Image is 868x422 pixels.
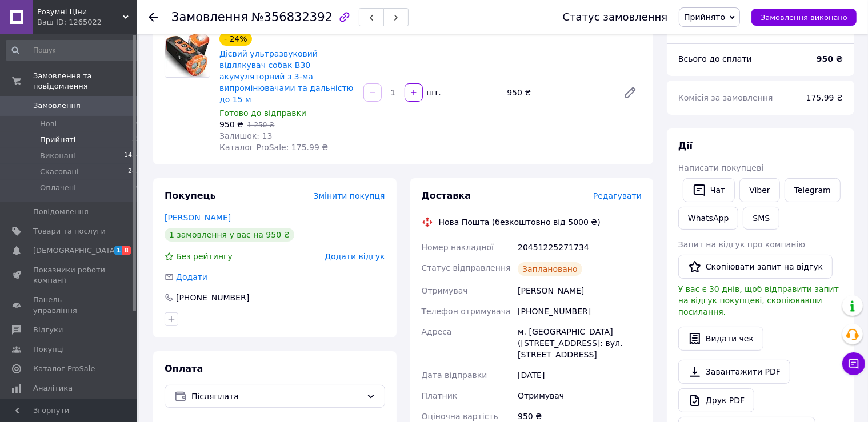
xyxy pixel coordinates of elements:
span: Каталог ProSale [33,364,95,374]
div: Повернутися назад [149,11,158,23]
a: Telegram [785,178,841,202]
div: [PERSON_NAME] [515,280,644,301]
span: Післяплата [191,390,362,403]
a: Завантажити PDF [678,360,790,384]
span: Додати відгук [325,252,385,261]
span: Прийнято [684,13,725,22]
span: Повідомлення [33,207,89,217]
button: Чат [683,178,735,202]
div: м. [GEOGRAPHIC_DATA] ([STREET_ADDRESS]: вул. [STREET_ADDRESS] [515,321,644,365]
span: Виконані [40,151,75,161]
span: Замовлення виконано [761,13,847,22]
div: шт. [424,87,442,98]
div: 950 ₴ [502,85,614,101]
span: Дата відправки [422,371,487,380]
span: Запит на відгук про компанію [678,240,805,249]
span: Замовлення [171,10,248,24]
span: Готово до відправки [219,108,306,118]
span: [DEMOGRAPHIC_DATA] [33,246,118,256]
span: Скасовані [40,167,79,177]
div: Отримувач [515,385,644,406]
span: Замовлення [33,101,81,111]
div: [DATE] [515,365,644,385]
button: Замовлення виконано [751,9,857,26]
span: Розумні Ціни [37,7,123,17]
span: Аналітика [33,383,73,393]
span: 285 [128,167,140,177]
span: Без рейтингу [176,252,233,261]
span: Товари та послуги [33,226,106,236]
span: Оплата [165,363,203,374]
a: Дієвий ультразвуковий відлякувач собак B30 акумуляторний з 3-ма випромінювачами та дальністю до 15 м [219,49,353,104]
span: Платник [422,391,458,400]
span: Написати покупцеві [678,163,763,172]
div: 1 замовлення у вас на 950 ₴ [165,228,294,242]
a: Редагувати [619,81,642,104]
span: 8 [122,246,131,255]
span: Панель управління [33,295,106,315]
span: Статус відправлення [422,263,511,272]
span: Доставка [422,190,471,201]
a: Viber [739,178,779,202]
span: Номер накладної [422,243,494,252]
div: [PHONE_NUMBER] [515,301,644,321]
span: 1438 [124,151,140,161]
b: 950 ₴ [817,54,843,63]
span: Додати [176,272,207,282]
button: Видати чек [678,327,763,351]
div: Заплановано [518,262,582,276]
span: Всього до сплати [678,54,752,63]
button: Чат з покупцем [842,352,865,375]
span: Редагувати [593,191,642,200]
div: Статус замовлення [563,11,668,23]
span: Комісія за замовлення [678,93,773,102]
div: Ваш ID: 1265022 [37,17,137,27]
span: 1 250 ₴ [247,121,274,129]
span: Відгуки [33,325,63,335]
button: SMS [743,207,779,230]
a: [PERSON_NAME] [165,213,231,222]
span: Показники роботи компанії [33,265,106,286]
span: Нові [40,119,57,129]
span: Каталог ProSale: 175.99 ₴ [219,143,328,152]
span: 32 [132,135,140,145]
span: Залишок: 13 [219,131,272,140]
span: Прийняті [40,135,75,145]
span: Оплачені [40,183,76,193]
span: Оціночна вартість [422,412,498,421]
a: Друк PDF [678,388,754,412]
span: 950 ₴ [219,120,243,129]
span: Змінити покупця [314,191,385,200]
span: Замовлення та повідомлення [33,71,137,91]
a: WhatsApp [678,207,738,230]
div: Нова Пошта (безкоштовно від 5000 ₴) [436,216,603,228]
input: Пошук [6,40,141,61]
span: Адреса [422,327,452,336]
div: 20451225271734 [515,237,644,258]
span: №356832392 [251,10,333,24]
img: Дієвий ультразвуковий відлякувач собак B30 акумуляторний з 3-ма випромінювачами та дальністю до 15 м [165,33,210,77]
span: Покупці [33,344,64,355]
span: Покупець [165,190,216,201]
div: [PHONE_NUMBER] [175,292,250,303]
div: - 24% [219,32,252,46]
span: 175.99 ₴ [806,93,843,102]
span: 0 [136,183,140,193]
span: У вас є 30 днів, щоб відправити запит на відгук покупцеві, скопіювавши посилання. [678,284,839,316]
span: Дії [678,140,693,151]
span: 0 [136,119,140,129]
span: Отримувач [422,286,468,295]
span: 1 [114,246,123,255]
span: Телефон отримувача [422,307,511,316]
button: Скопіювати запит на відгук [678,255,833,279]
